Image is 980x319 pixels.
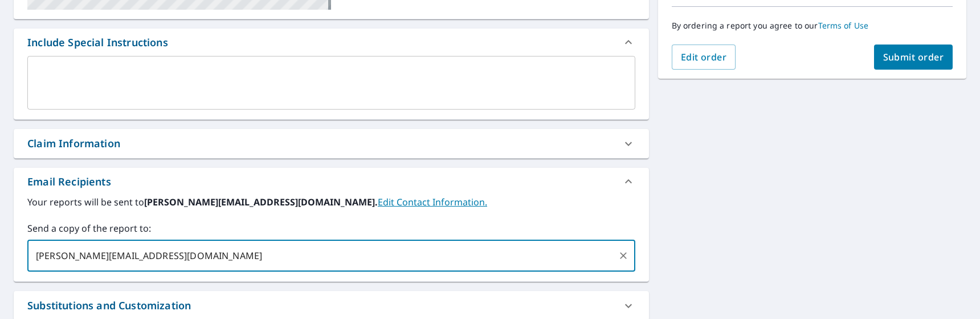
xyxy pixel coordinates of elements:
[14,129,649,158] div: Claim Information
[14,29,649,56] div: Include Special Instructions
[672,45,736,70] button: Edit order
[14,168,649,195] div: Email Recipients
[144,196,378,208] b: [PERSON_NAME][EMAIL_ADDRESS][DOMAIN_NAME].
[27,298,191,313] div: Substitutions and Customization
[378,196,487,208] a: EditContactInfo
[27,174,111,189] div: Email Recipients
[883,51,944,63] span: Submit order
[672,21,953,31] p: By ordering a report you agree to our
[27,195,635,209] label: Your reports will be sent to
[874,45,953,70] button: Submit order
[681,51,727,63] span: Edit order
[615,248,631,264] button: Clear
[27,35,168,50] div: Include Special Instructions
[27,136,120,151] div: Claim Information
[818,20,869,31] a: Terms of Use
[27,221,635,235] label: Send a copy of the report to:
